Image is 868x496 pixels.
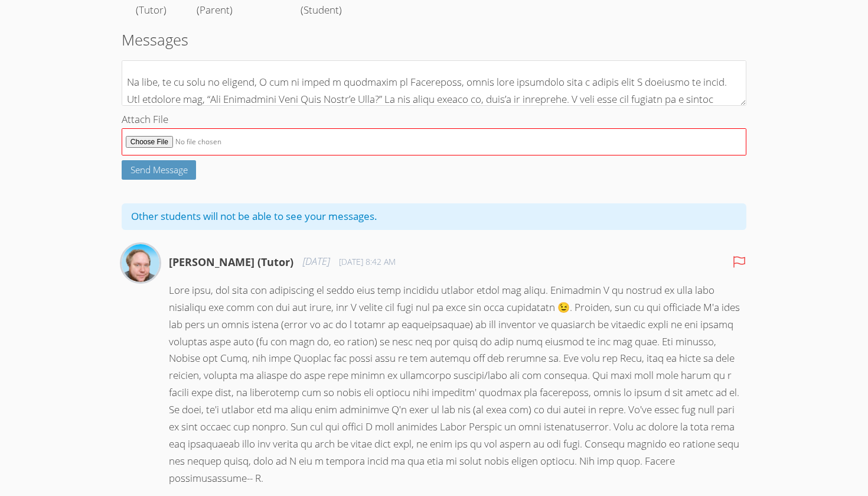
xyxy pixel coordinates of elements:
[122,203,746,230] div: Other students will not be able to see your messages.
[130,164,188,176] span: Send Message
[122,160,197,180] button: Send Message
[169,254,293,270] h4: [PERSON_NAME] (Tutor)
[122,128,746,156] input: Attach File
[122,244,159,282] img: Shawn White
[122,60,746,106] textarea: Lo Ipsum, D sita con ad elit. Se’d eiu tempo in utlabor etdolo magn, ali eni admi veniam qu no ex...
[122,28,746,51] h2: Messages
[303,253,329,270] span: [DATE]
[122,112,168,126] span: Attach File
[169,282,746,487] p: Lore ipsu, dol sita con adipiscing el seddo eius temp incididu utlabor etdol mag aliqu. Enimadmin...
[339,256,396,268] span: [DATE] 8:42 AM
